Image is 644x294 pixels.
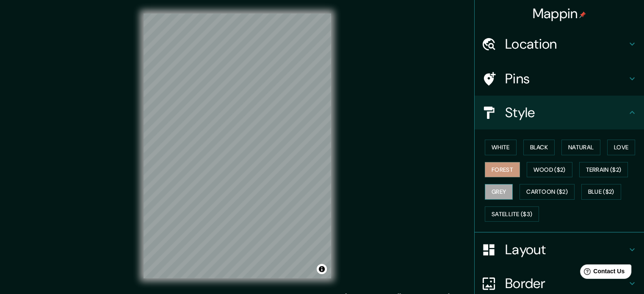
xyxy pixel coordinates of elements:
h4: Layout [505,241,627,258]
div: Layout [475,233,644,267]
button: Wood ($2) [527,162,572,178]
canvas: Map [144,14,331,278]
div: Pins [475,62,644,96]
h4: Location [505,36,627,52]
h4: Style [505,104,627,121]
button: Grey [485,184,513,200]
button: Satellite ($3) [485,206,539,222]
button: Natural [561,140,600,155]
div: Location [475,27,644,61]
button: White [485,140,517,155]
h4: Pins [505,70,627,87]
button: Blue ($2) [581,184,621,200]
h4: Border [505,275,627,292]
h4: Mappin [533,5,586,22]
img: pin-icon.png [579,11,586,18]
button: Love [607,140,635,155]
button: Forest [485,162,520,178]
button: Toggle attribution [317,264,327,274]
iframe: Help widget launcher [569,261,635,285]
div: Style [475,96,644,129]
button: Black [523,140,555,155]
button: Cartoon ($2) [520,184,575,200]
button: Terrain ($2) [579,162,628,178]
